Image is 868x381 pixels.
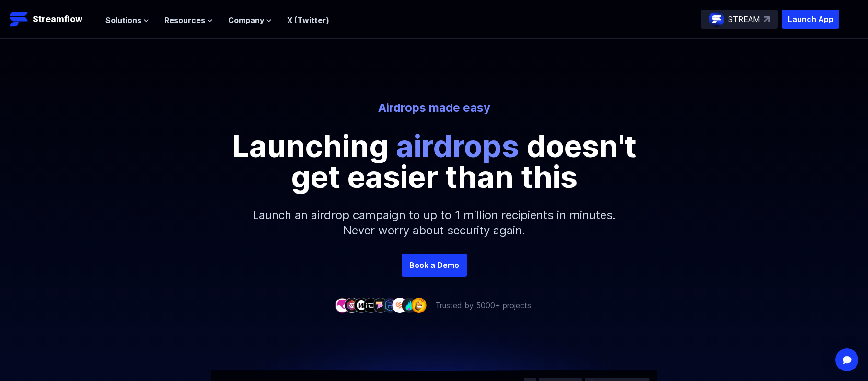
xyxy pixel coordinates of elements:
button: Company [228,14,272,26]
span: airdrops [396,127,519,164]
img: Streamflow Logo [10,10,29,29]
span: Solutions [105,14,141,26]
img: company-8 [402,298,417,312]
p: Trusted by 5000+ projects [435,300,531,311]
p: Launch an airdrop campaign to up to 1 million recipients in minutes. Never worry about security a... [228,192,640,254]
img: company-2 [344,298,359,312]
button: Resources [164,14,213,26]
img: company-1 [335,298,350,312]
span: Company [228,14,264,26]
a: Book a Demo [402,254,467,277]
p: Airdrops made easy [169,100,700,115]
a: X (Twitter) [287,15,329,25]
img: company-9 [411,298,427,312]
button: Solutions [105,14,149,26]
span: Resources [164,14,205,26]
img: company-5 [373,298,388,312]
p: STREAM [728,13,760,25]
p: Launching doesn't get easier than this [219,131,650,192]
a: Streamflow [10,10,96,29]
div: Open Intercom Messenger [835,348,858,371]
img: company-6 [382,298,398,312]
img: streamflow-logo-circle.png [709,12,724,27]
p: Streamflow [33,12,82,26]
a: STREAM [701,10,778,29]
button: Launch App [782,10,839,29]
img: top-right-arrow.svg [764,16,770,22]
img: company-3 [354,298,369,312]
img: company-7 [392,298,407,312]
img: company-4 [363,298,379,312]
